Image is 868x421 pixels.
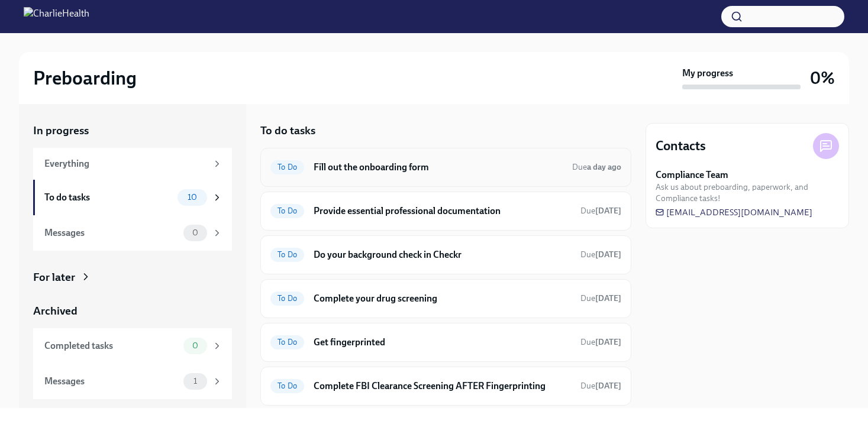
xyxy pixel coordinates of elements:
strong: a day ago [587,162,621,172]
a: Archived [33,303,232,319]
h6: Fill out the onboarding form [314,161,563,174]
span: 10 [180,193,204,202]
a: To DoComplete FBI Clearance Screening AFTER FingerprintingDue[DATE] [270,377,621,396]
img: CharlieHealth [24,7,89,26]
h6: Complete your drug screening [314,292,571,305]
a: Messages0 [33,215,232,251]
a: Messages1 [33,364,232,399]
h4: Contacts [656,137,706,155]
a: To DoComplete your drug screeningDue[DATE] [270,289,621,308]
a: Completed tasks0 [33,328,232,364]
span: 0 [185,341,205,350]
span: To Do [270,250,304,259]
a: [EMAIL_ADDRESS][DOMAIN_NAME] [656,206,812,218]
h6: Get fingerprinted [314,336,571,349]
a: For later [33,270,232,285]
span: October 6th, 2025 08:00 [580,249,621,260]
div: Everything [44,157,207,170]
h6: Provide essential professional documentation [314,205,571,218]
span: To Do [270,381,304,390]
span: To Do [270,163,304,171]
span: To Do [270,206,304,215]
strong: [DATE] [595,293,621,303]
span: October 9th, 2025 08:00 [580,205,621,216]
strong: [DATE] [595,337,621,347]
a: In progress [33,123,232,138]
a: To DoFill out the onboarding formDuea day ago [270,158,621,177]
h5: To do tasks [260,123,315,138]
span: October 5th, 2025 08:00 [572,161,621,173]
span: October 13th, 2025 08:00 [580,380,621,391]
span: Due [580,206,621,216]
strong: My progress [682,67,733,80]
h6: Do your background check in Checkr [314,248,571,261]
h3: 0% [810,67,835,89]
a: To do tasks10 [33,180,232,215]
strong: Compliance Team [656,169,728,182]
span: To Do [270,294,304,303]
span: Due [580,381,621,391]
a: Everything [33,148,232,180]
h2: Preboarding [33,66,137,90]
div: Completed tasks [44,339,179,352]
span: October 10th, 2025 08:00 [580,336,621,348]
strong: [DATE] [595,206,621,216]
span: Due [580,337,621,347]
span: 1 [186,377,204,386]
span: October 10th, 2025 08:00 [580,293,621,304]
div: To do tasks [44,191,173,204]
a: To DoGet fingerprintedDue[DATE] [270,333,621,352]
a: To DoDo your background check in CheckrDue[DATE] [270,245,621,264]
div: Messages [44,226,179,239]
span: Due [580,250,621,260]
span: To Do [270,338,304,346]
strong: [DATE] [595,381,621,391]
span: Due [572,162,621,172]
a: To DoProvide essential professional documentationDue[DATE] [270,202,621,221]
h6: Complete FBI Clearance Screening AFTER Fingerprinting [314,380,571,393]
div: Messages [44,375,179,388]
span: 0 [185,228,205,237]
span: Ask us about preboarding, paperwork, and Compliance tasks! [656,182,839,204]
div: For later [33,270,75,285]
span: Due [580,293,621,303]
strong: [DATE] [595,250,621,260]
